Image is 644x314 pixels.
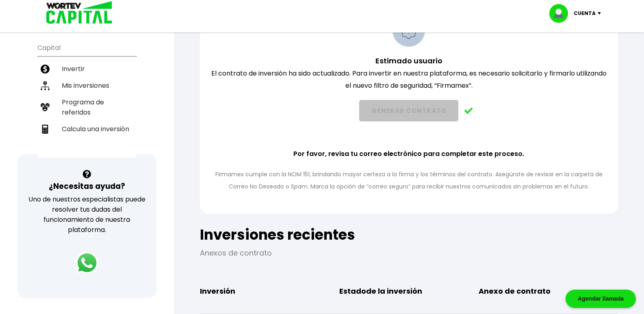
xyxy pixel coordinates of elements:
[37,94,136,121] a: Programa de referidos
[549,4,574,23] img: profile-image
[200,248,272,258] a: Anexos de contrato
[200,227,618,243] h2: Inversiones recientes
[366,286,422,296] b: de la inversión
[339,285,422,297] b: Estado
[479,285,551,297] b: Anexo de contrato
[293,148,524,160] p: Por favor, revisa tu correo electrónico para completar este proceso.
[375,56,442,66] span: Estimado usuario
[37,77,136,94] a: Mis inversiones
[464,108,473,114] img: tdwAAAAASUVORK5CYII=
[41,103,50,112] img: recomiendanos-icon.9b8e9327.svg
[359,100,458,121] button: GENERAR CONTRATO
[49,180,125,192] h3: ¿Necesitas ayuda?
[566,290,636,308] div: Agendar llamada
[210,168,607,193] p: Firmamex cumple con la NOM 151, brindando mayor certeza a la firma y los términos del contrato. A...
[210,55,607,92] p: El contrato de inversión ha sido actualizado. Para invertir en nuestra plataforma, es necesario s...
[41,65,50,74] img: invertir-icon.b3b967d7.svg
[574,7,596,19] p: Cuenta
[596,12,607,15] img: icon-down
[41,81,50,90] img: inversiones-icon.6695dc30.svg
[37,121,136,137] a: Calcula una inversión
[37,61,136,77] a: Invertir
[200,285,235,297] b: Inversión
[76,251,98,274] img: logos_whatsapp-icon.242b2217.svg
[28,194,146,235] p: Uno de nuestros especialistas puede resolver tus dudas del funcionamiento de nuestra plataforma.
[41,125,50,134] img: calculadora-icon.17d418c4.svg
[37,39,136,158] ul: Capital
